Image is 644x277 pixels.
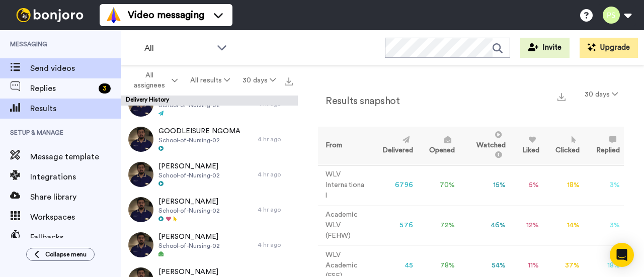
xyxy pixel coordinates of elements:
[370,165,417,205] td: 6796
[121,192,298,227] a: [PERSON_NAME]School-of-Nursing-024 hr ago
[282,73,296,88] button: Export all results that match these filters now.
[26,248,95,261] button: Collapse menu
[258,170,293,178] div: 4 hr ago
[30,151,121,163] span: Message template
[158,197,220,207] span: [PERSON_NAME]
[30,62,121,74] span: Send videos
[557,93,566,101] img: export.svg
[285,77,293,85] img: export.svg
[579,85,624,104] button: 30 days
[417,127,459,165] th: Opened
[30,211,121,223] span: Workspaces
[370,127,417,165] th: Delivered
[121,227,298,262] a: [PERSON_NAME]School-of-Nursing-024 hr ago
[370,205,417,245] td: 576
[459,205,509,245] td: 46 %
[459,127,509,165] th: Watched
[584,165,624,205] td: 3 %
[510,127,543,165] th: Liked
[543,165,584,205] td: 18 %
[318,205,370,245] td: Academic WLV (FEHW)
[610,243,634,267] div: Open Intercom Messenger
[158,242,220,250] span: School-of-Nursing-02
[318,96,399,107] h2: Results snapshot
[128,8,204,22] span: Video messaging
[236,71,282,89] button: 30 days
[123,66,184,95] button: All assignees
[45,250,87,258] span: Collapse menu
[417,205,459,245] td: 72 %
[318,127,370,165] th: From
[158,126,240,136] span: GOODLEISURE NGOMA
[584,205,624,245] td: 3 %
[106,7,122,23] img: vm-color.svg
[128,197,153,222] img: 53ebc867-3551-4c33-9c4f-a2c0f8619231-thumb.jpg
[510,165,543,205] td: 5 %
[121,157,298,192] a: [PERSON_NAME]School-of-Nursing-024 hr ago
[144,42,212,54] span: All
[158,267,220,277] span: [PERSON_NAME]
[30,191,121,203] span: Share library
[580,38,638,58] button: Upgrade
[543,205,584,245] td: 14 %
[129,70,170,90] span: All assignees
[158,207,220,215] span: School-of-Nursing-02
[510,205,543,245] td: 12 %
[554,89,569,104] button: Export a summary of each team member’s results that match this filter now.
[30,103,121,115] span: Results
[158,171,220,179] span: School-of-Nursing-02
[99,83,111,94] div: 3
[158,161,220,171] span: [PERSON_NAME]
[128,127,153,152] img: 53ebc867-3551-4c33-9c4f-a2c0f8619231-thumb.jpg
[258,241,293,249] div: 4 hr ago
[30,231,121,243] span: Fallbacks
[121,122,298,157] a: GOODLEISURE NGOMASchool-of-Nursing-024 hr ago
[128,162,153,187] img: 53ebc867-3551-4c33-9c4f-a2c0f8619231-thumb.jpg
[459,165,509,205] td: 15 %
[520,38,570,58] button: Invite
[258,206,293,214] div: 4 hr ago
[417,165,459,205] td: 70 %
[121,96,298,106] div: Delivery History
[543,127,584,165] th: Clicked
[158,136,240,144] span: School-of-Nursing-02
[158,232,220,242] span: [PERSON_NAME]
[30,82,95,95] span: Replies
[30,171,121,183] span: Integrations
[184,71,236,89] button: All results
[584,127,624,165] th: Replied
[258,135,293,143] div: 4 hr ago
[318,165,370,205] td: WLV International
[12,8,88,22] img: bj-logo-header-white.svg
[128,232,153,257] img: 53ebc867-3551-4c33-9c4f-a2c0f8619231-thumb.jpg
